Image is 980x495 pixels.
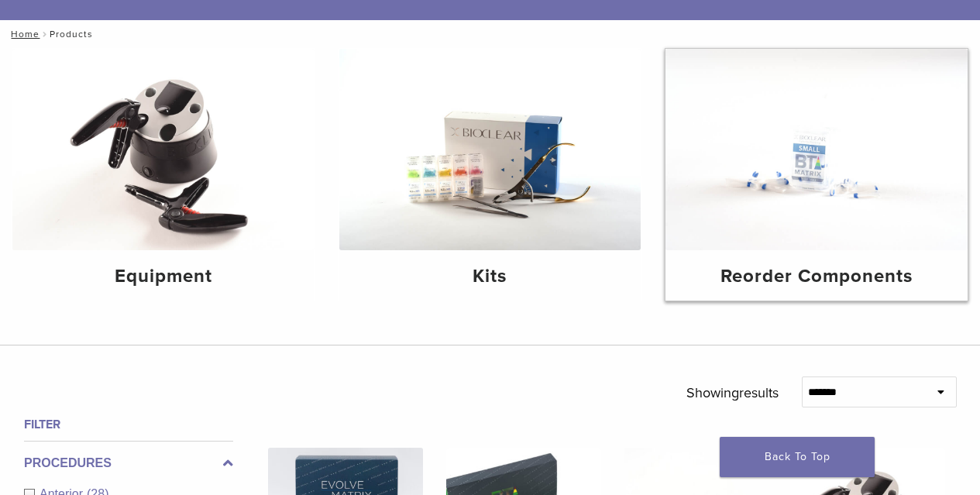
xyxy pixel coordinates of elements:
[686,376,779,409] p: Showing results
[24,454,233,473] label: Procedures
[352,263,629,290] h4: Kits
[339,49,641,301] a: Kits
[12,49,315,250] img: Equipment
[24,415,233,434] h4: Filter
[720,437,875,477] a: Back To Top
[678,263,955,290] h4: Reorder Components
[12,49,315,301] a: Equipment
[665,49,968,250] img: Reorder Components
[6,29,40,40] a: Home
[665,49,968,301] a: Reorder Components
[339,49,641,250] img: Kits
[25,263,302,290] h4: Equipment
[40,30,50,38] span: /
